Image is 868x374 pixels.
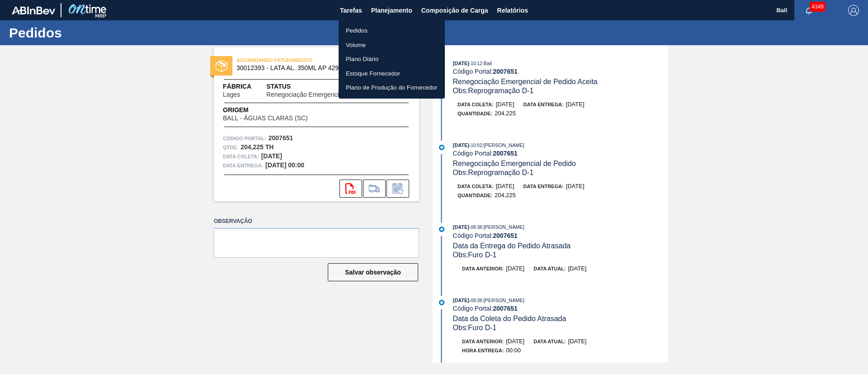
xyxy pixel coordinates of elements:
[339,52,445,66] a: Plano Diário
[339,66,445,81] a: Estoque Fornecedor
[339,38,445,52] a: Volume
[339,24,445,38] a: Pedidos
[339,80,445,95] a: Plano de Produção do Fornecedor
